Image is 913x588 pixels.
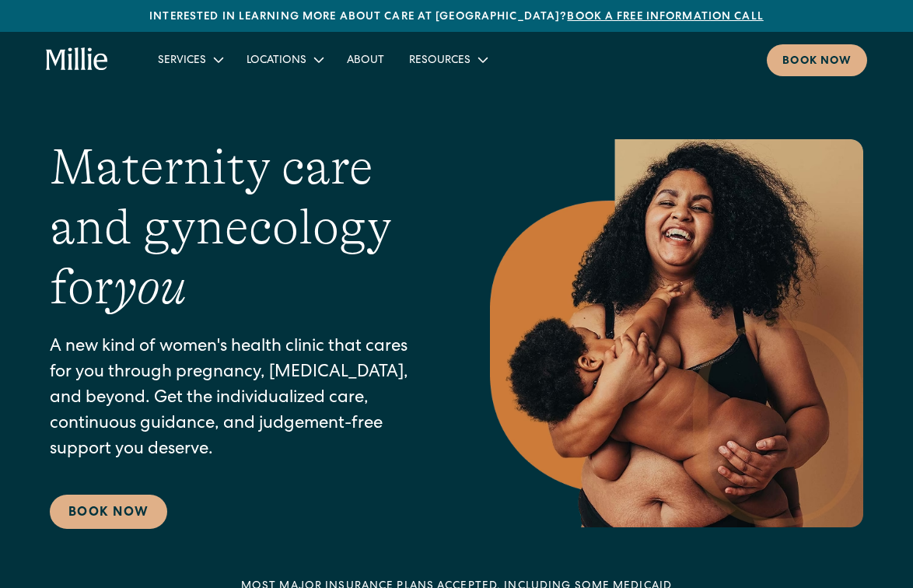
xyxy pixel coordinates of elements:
[50,138,428,317] h1: Maternity care and gynecology for
[567,12,763,23] a: Book a free information call
[782,54,852,70] div: Book now
[46,47,109,72] a: home
[334,47,397,72] a: About
[767,44,867,76] a: Book now
[234,47,334,72] div: Locations
[397,47,498,72] div: Resources
[409,53,470,69] div: Resources
[50,335,428,464] p: A new kind of women's health clinic that cares for you through pregnancy, [MEDICAL_DATA], and bey...
[114,259,187,315] em: you
[158,53,206,69] div: Services
[145,47,234,72] div: Services
[490,139,863,527] img: Smiling mother with her baby in arms, celebrating body positivity and the nurturing bond of postp...
[247,53,306,69] div: Locations
[50,495,167,529] a: Book Now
